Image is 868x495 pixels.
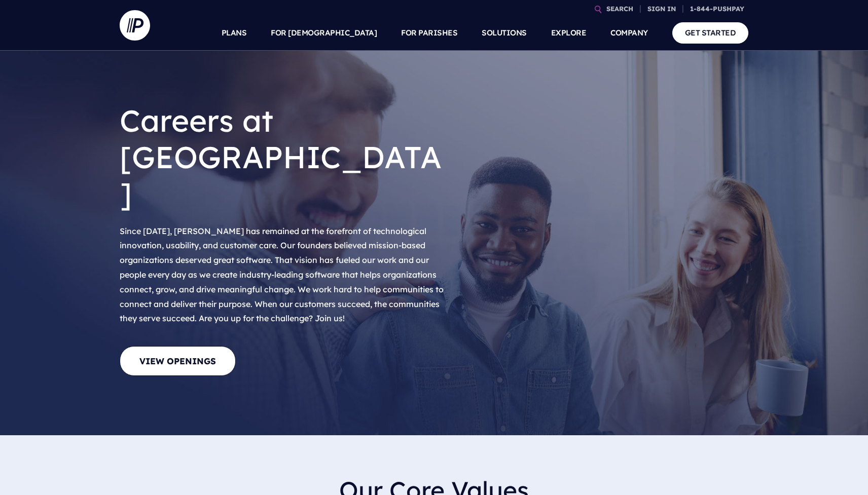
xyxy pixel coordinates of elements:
[551,15,587,51] a: EXPLORE
[120,346,236,376] a: View Openings
[610,15,648,51] a: COMPANY
[482,15,527,51] a: SOLUTIONS
[401,15,457,51] a: FOR PARISHES
[672,22,749,43] a: GET STARTED
[120,226,444,324] span: Since [DATE], [PERSON_NAME] has remained at the forefront of technological innovation, usability,...
[120,94,449,220] h1: Careers at [GEOGRAPHIC_DATA]
[271,15,377,51] a: FOR [DEMOGRAPHIC_DATA]
[222,15,247,51] a: PLANS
